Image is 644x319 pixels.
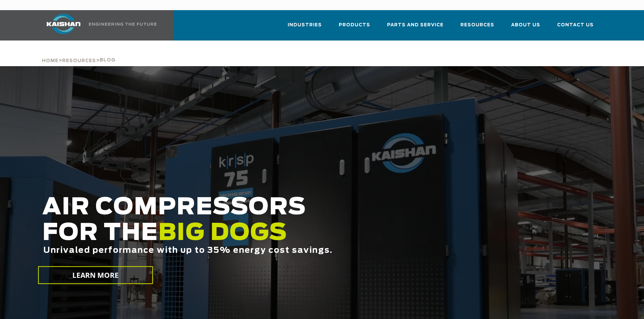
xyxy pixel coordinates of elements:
a: Contact Us [557,16,594,39]
span: Resources [460,21,494,29]
span: Products [339,21,370,29]
a: Resources [460,16,494,39]
span: About Us [511,21,540,29]
div: > > [42,41,116,66]
span: Unrivaled performance with up to 35% energy cost savings. [43,246,333,255]
a: About Us [511,16,540,39]
h2: AIR COMPRESSORS FOR THE [42,195,507,276]
span: Contact Us [557,21,594,29]
img: Engineering the future [89,23,157,26]
span: Blog [100,58,116,62]
img: kaishan logo [38,14,89,34]
span: Parts and Service [387,21,444,29]
a: LEARN MORE [38,266,153,284]
a: Parts and Service [387,16,444,39]
span: Resources [62,59,96,63]
a: Industries [288,16,322,39]
span: Industries [288,21,322,29]
a: Resources [62,57,96,63]
span: BIG DOGS [158,222,287,245]
span: Home [42,59,58,63]
a: Home [42,57,58,63]
a: Kaishan USA [38,10,158,41]
a: Products [339,16,370,39]
span: LEARN MORE [72,270,119,280]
